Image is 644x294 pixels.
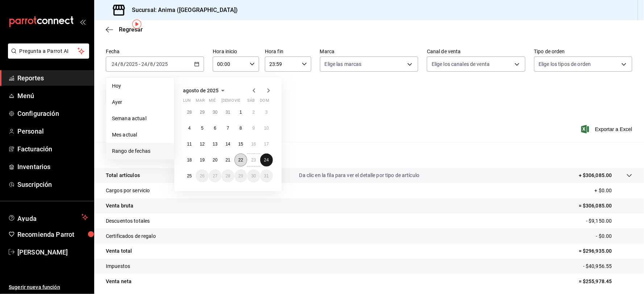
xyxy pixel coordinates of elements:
[148,61,150,67] span: /
[596,232,632,240] p: - $0.00
[209,106,221,119] button: 30 de julio de 2025
[196,106,208,119] button: 29 de julio de 2025
[17,109,88,118] span: Configuración
[264,173,269,178] abbr: 31 de agosto de 2025
[221,154,234,167] button: 21 de agosto de 2025
[238,173,243,178] abbr: 29 de agosto de 2025
[265,49,311,54] label: Hora fin
[132,20,141,29] img: Tooltip marker
[209,169,221,182] button: 27 de agosto de 2025
[579,278,632,285] p: = $255,978.45
[213,142,217,147] abbr: 13 de agosto de 2025
[112,147,168,155] span: Rango de fechas
[106,187,150,194] p: Cargos por servicio
[183,98,191,106] abbr: lunes
[251,157,256,163] abbr: 23 de agosto de 2025
[299,172,420,179] p: Da clic en la fila para ver el detalle por tipo de artículo
[225,142,230,147] abbr: 14 de agosto de 2025
[154,61,156,67] span: /
[260,154,273,167] button: 24 de agosto de 2025
[247,98,255,106] abbr: sábado
[200,110,204,115] abbr: 29 de julio de 2025
[183,88,219,93] span: agosto de 2025
[209,98,216,106] abbr: miércoles
[196,138,208,151] button: 12 de agosto de 2025
[187,157,192,163] abbr: 18 de agosto de 2025
[264,157,269,163] abbr: 24 de agosto de 2025
[225,157,230,163] abbr: 21 de agosto de 2025
[213,110,217,115] abbr: 30 de julio de 2025
[183,86,227,95] button: agosto de 2025
[225,173,230,178] abbr: 28 de agosto de 2025
[234,154,247,167] button: 22 de agosto de 2025
[586,217,632,225] p: - $9,150.00
[17,73,88,83] span: Reportes
[252,110,255,115] abbr: 2 de agosto de 2025
[221,169,234,182] button: 28 de agosto de 2025
[106,202,133,210] p: Venta bruta
[139,61,140,67] span: -
[583,262,632,270] p: - $40,956.55
[221,138,234,151] button: 14 de agosto de 2025
[20,47,78,55] span: Pregunta a Parrot AI
[183,169,196,182] button: 25 de agosto de 2025
[112,82,168,90] span: Hoy
[583,125,632,134] button: Exportar a Excel
[225,110,230,115] abbr: 31 de julio de 2025
[247,154,260,167] button: 23 de agosto de 2025
[126,6,238,14] h3: Sucursal: Anima ([GEOGRAPHIC_DATA])
[221,98,264,106] abbr: jueves
[111,61,118,67] input: --
[209,122,221,135] button: 6 de agosto de 2025
[187,142,192,147] abbr: 11 de agosto de 2025
[106,278,132,285] p: Venta neta
[260,169,273,182] button: 31 de agosto de 2025
[201,126,204,131] abbr: 5 de agosto de 2025
[8,43,89,59] button: Pregunta a Parrot AI
[112,131,168,139] span: Mes actual
[196,98,204,106] abbr: martes
[325,60,362,68] span: Elige las marcas
[251,173,256,178] abbr: 30 de agosto de 2025
[106,49,204,54] label: Fecha
[247,169,260,182] button: 30 de agosto de 2025
[196,122,208,135] button: 5 de agosto de 2025
[17,91,88,101] span: Menú
[264,126,269,131] abbr: 10 de agosto de 2025
[247,138,260,151] button: 16 de agosto de 2025
[252,126,255,131] abbr: 9 de agosto de 2025
[209,138,221,151] button: 13 de agosto de 2025
[579,172,612,179] p: + $306,085.00
[106,217,150,225] p: Descuentos totales
[200,157,204,163] abbr: 19 de agosto de 2025
[106,26,143,33] button: Regresar
[214,126,216,131] abbr: 6 de agosto de 2025
[106,262,130,270] p: Impuestos
[106,247,132,255] p: Venta total
[234,169,247,182] button: 29 de agosto de 2025
[213,157,217,163] abbr: 20 de agosto de 2025
[17,213,79,222] span: Ayuda
[213,49,259,54] label: Hora inicio
[221,122,234,135] button: 7 de agosto de 2025
[234,122,247,135] button: 8 de agosto de 2025
[17,144,88,154] span: Facturación
[534,49,632,54] label: Tipo de orden
[595,187,632,194] p: + $0.00
[320,49,418,54] label: Marca
[539,60,591,68] span: Elige los tipos de orden
[234,138,247,151] button: 15 de agosto de 2025
[106,172,140,179] p: Total artículos
[183,106,196,119] button: 28 de julio de 2025
[17,247,88,257] span: [PERSON_NAME]
[183,154,196,167] button: 18 de agosto de 2025
[209,154,221,167] button: 20 de agosto de 2025
[187,110,192,115] abbr: 28 de julio de 2025
[183,122,196,135] button: 4 de agosto de 2025
[156,61,168,67] input: ----
[80,19,86,25] button: open_drawer_menu
[264,142,269,147] abbr: 17 de agosto de 2025
[260,98,269,106] abbr: domingo
[221,106,234,119] button: 31 de julio de 2025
